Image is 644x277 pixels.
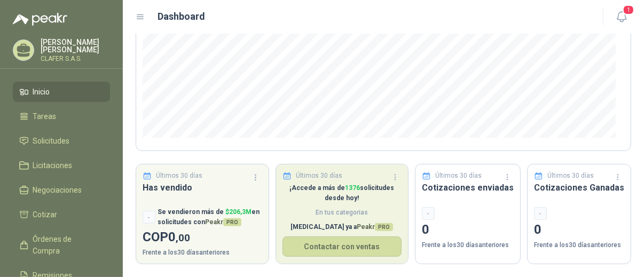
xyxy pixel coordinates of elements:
[33,209,58,220] span: Cotizar
[422,240,514,250] p: Frente a los 30 días anteriores
[13,204,110,225] a: Cotizar
[158,207,262,227] p: Se vendieron más de en solicitudes con
[422,207,435,220] div: -
[41,56,110,62] p: CLAFER S.A.S.
[33,110,57,122] span: Tareas
[13,155,110,176] a: Licitaciones
[422,220,514,240] p: 0
[158,9,206,24] h1: Dashboard
[143,181,262,194] h3: Has vendido
[143,227,262,248] p: COP
[623,5,634,15] span: 1
[13,106,110,126] a: Tareas
[612,7,631,27] button: 1
[375,223,393,231] span: PRO
[534,240,624,250] p: Frente a los 30 días anteriores
[143,211,155,224] div: -
[33,233,100,257] span: Órdenes de Compra
[41,38,110,53] p: [PERSON_NAME] [PERSON_NAME]
[13,180,110,200] a: Negociaciones
[534,207,547,220] div: -
[436,171,482,181] p: Últimos 30 días
[33,184,82,196] span: Negociaciones
[33,160,73,171] span: Licitaciones
[13,13,67,26] img: Logo peakr
[205,218,241,226] span: Peakr
[534,220,624,240] p: 0
[223,218,241,226] span: PRO
[282,236,402,257] button: Contactar con ventas
[534,181,624,194] h3: Cotizaciones Ganadas
[156,171,203,181] p: Últimos 30 días
[282,181,402,194] h3: Solicitudes Recibidas
[548,171,594,181] p: Últimos 30 días
[13,229,110,261] a: Órdenes de Compra
[176,232,190,244] span: ,00
[282,222,402,232] p: [MEDICAL_DATA] ya a
[422,181,514,194] h3: Cotizaciones enviadas
[282,183,402,203] p: ¡Accede a más de solicitudes desde hoy!
[13,131,110,151] a: Solicitudes
[225,208,252,216] span: $ 206,3M
[143,248,262,258] p: Frente a los 30 días anteriores
[33,86,50,98] span: Inicio
[33,135,70,147] span: Solicitudes
[282,208,402,218] span: En tus categorias
[13,82,110,102] a: Inicio
[168,229,190,244] span: 0
[296,171,342,181] p: Últimos 30 días
[357,223,393,231] span: Peakr
[345,184,360,192] span: 1376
